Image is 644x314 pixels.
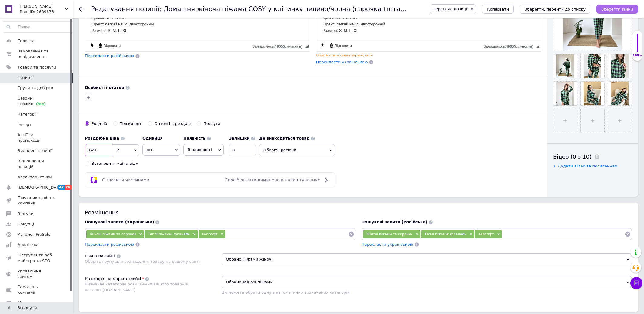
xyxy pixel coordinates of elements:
b: Одиниця [142,136,163,140]
span: ₴ [116,148,119,152]
span: Пошукові запити (Російська) [362,220,428,224]
span: Потягніть для зміни розмірів [305,45,309,48]
span: 49655 [275,44,285,49]
span: Жіночі піжами та сорочки [90,232,136,236]
span: Обрано Піжами жіночі [222,253,632,265]
span: × [219,232,224,237]
span: 42 [58,185,65,190]
span: Теплі піжами: фланель [148,232,190,236]
span: Товари та послуги [18,65,56,70]
div: Група на сайті [85,253,115,259]
div: 100% Якість заповнення [632,30,642,61]
div: Роздріб [92,121,107,127]
span: Пошукові запити (Українська) [85,220,154,224]
span: Визначає категорію розміщення вашого товару в каталозі [DOMAIN_NAME] [85,282,188,292]
span: Потягніть для зміни розмірів [536,45,539,48]
b: Особисті нотатки [85,85,124,90]
div: Оптом і в роздріб [155,121,191,127]
span: Акції та промокоди [18,132,56,143]
span: Перегляд позиції [432,7,468,11]
span: Відновлення позицій [18,158,56,169]
span: Видалені позиції [18,148,52,154]
span: Імпорт [18,122,32,127]
span: Перекласти українською [362,242,413,247]
span: Перекласти російською [85,53,134,58]
div: Категорія на маркетплейсі [85,276,141,282]
button: Копіювати [482,5,514,14]
span: Групи та добірки [18,85,53,91]
span: Показники роботи компанії [18,195,56,206]
span: [DEMOGRAPHIC_DATA] [18,185,62,190]
span: × [414,232,419,237]
button: Чат з покупцем [630,277,642,289]
span: шт. [142,144,180,156]
span: × [191,232,196,237]
span: Відновити [103,43,121,49]
span: Відновити [334,43,352,49]
a: Зробити резервну копію зараз [88,42,95,49]
button: Зберегти, перейти до списку [520,5,590,14]
div: Кiлькiсть символiв [252,43,305,49]
b: Залишки [229,136,249,140]
span: Аналітика [18,242,38,248]
span: Додати відео за посиланням [558,164,618,168]
span: Інструменти веб-майстра та SEO [18,252,56,263]
span: Спосіб оплати вимкнено в налаштуваннях [225,177,320,182]
span: Жіночі піжами та сорочки [366,232,412,236]
button: Зберегти зміни [596,5,638,14]
body: Редактор, 3C83FC05-0F94-47B1-B6FE-1E15F60A6D96 [6,6,219,69]
span: Гаманець компанії [18,284,56,295]
i: Зберегти зміни [601,7,633,12]
b: Роздрібна ціна [85,136,119,140]
span: Характеристики [18,174,52,180]
div: Встановити «ціна від» [92,161,138,166]
span: Копіювати [487,7,509,12]
div: 100% [632,53,642,58]
div: Розміщення [85,209,632,216]
body: Редактор, 0A7BCD9B-DB7F-4236-9229-7A5899954704 [6,6,219,69]
div: Ваш ID: 2689673 [20,9,73,15]
input: 0 [85,144,112,156]
span: × [137,232,142,237]
span: Перекласти українською [316,60,368,64]
a: Зробити резервну копію зараз [319,42,326,49]
div: Кiлькiсть символiв [484,43,536,49]
span: Управління сайтом [18,268,56,279]
input: Пошук [3,22,75,32]
b: Наявність [183,136,205,140]
span: Замовлення та повідомлення [18,49,56,59]
div: Тільки опт [120,121,142,127]
span: 26 [65,185,72,190]
div: Ви можете обрати одну з автоматично визначених категорій [222,290,632,295]
span: Теплі піжами: фланель [424,232,466,236]
div: Повернутися назад [79,7,84,12]
span: Силует Венери [20,4,65,9]
span: Відео (0 з 10) [553,154,592,160]
span: Оберіть регіони [259,144,335,156]
span: Перекласти російською [85,242,134,247]
span: велсофт [478,232,494,236]
div: Опис містить слова українською [316,53,541,58]
span: Категорії [18,112,37,117]
i: Зберегти, перейти до списку [525,7,586,12]
span: Сезонні знижки [18,96,56,106]
a: Відновити [97,42,122,49]
span: Оберіть групу для розміщення товару на вашому сайті [85,259,200,264]
span: Обрано Жіночі піжами [222,276,632,288]
span: × [468,232,473,237]
span: велсофт [202,232,217,236]
span: Головна [18,38,35,44]
span: В наявності [188,147,212,152]
span: Оплатити частинами [102,177,149,182]
h1: Редагування позиції: Домашня жіноча піжама COSY у клітинку зелено/чорна (сорочка+штани) [91,5,411,13]
span: 49655 [506,44,516,49]
div: Послуга [203,121,220,127]
span: Покупці [18,221,34,227]
span: Відгуки [18,211,33,217]
input: - [229,144,256,156]
span: Позиції [18,75,32,80]
span: × [496,232,500,237]
span: Каталог ProSale [18,232,50,237]
span: Маркет [18,300,33,306]
b: Де знаходиться товар [259,136,309,140]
